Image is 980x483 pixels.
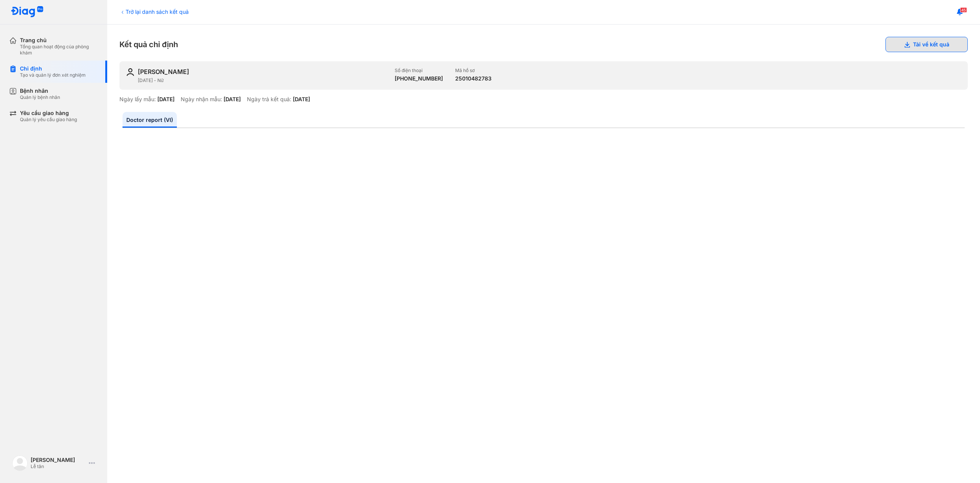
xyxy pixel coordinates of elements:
div: [DATE] [224,96,241,103]
div: Trở lại danh sách kết quả [119,8,189,16]
img: user-icon [126,67,135,77]
div: [PERSON_NAME] [138,67,189,76]
div: Ngày trả kết quả: [247,96,291,103]
div: [DATE] [293,96,310,103]
div: Chỉ định [20,65,86,72]
div: [DATE] - Nữ [138,77,389,84]
div: Trang chủ [20,37,98,44]
div: Ngày nhận mẫu: [181,96,222,103]
img: logo [12,455,28,471]
div: Kết quả chỉ định [119,37,968,52]
div: Quản lý yêu cầu giao hàng [20,117,77,123]
div: Quản lý bệnh nhân [20,94,60,100]
div: Yêu cầu giao hàng [20,110,77,117]
div: Lễ tân [31,463,86,470]
div: Mã hồ sơ [455,67,492,74]
div: Ngày lấy mẫu: [119,96,156,103]
div: [DATE] [157,96,175,103]
div: Số điện thoại [395,67,443,74]
a: Doctor report (VI) [122,112,177,128]
div: Tạo và quản lý đơn xét nghiệm [20,72,86,78]
div: Tổng quan hoạt động của phòng khám [20,44,98,56]
span: 45 [960,7,967,13]
button: Tải về kết quả [885,37,968,52]
div: Bệnh nhân [20,87,60,94]
div: 25010482783 [455,75,492,82]
img: logo [11,6,44,18]
div: [PHONE_NUMBER] [395,75,443,82]
div: [PERSON_NAME] [31,457,86,463]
